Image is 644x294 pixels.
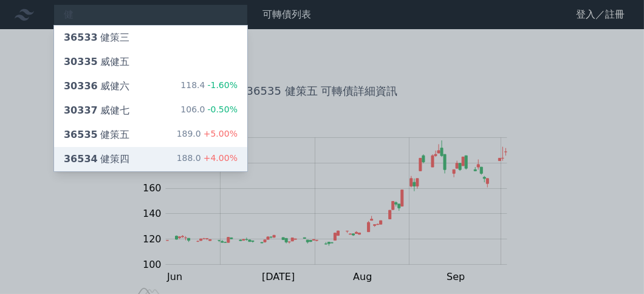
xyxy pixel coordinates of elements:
[54,98,247,123] a: 30337威健七 106.0-0.50%
[201,129,238,138] span: +5.00%
[64,128,129,142] div: 健策五
[64,129,98,140] span: 36535
[64,153,98,165] span: 36534
[64,56,98,67] span: 30335
[64,55,129,69] div: 威健五
[54,26,247,50] a: 36533健策三
[54,74,247,98] a: 30336威健六 118.4-1.60%
[201,153,238,163] span: +4.00%
[64,104,98,116] span: 30337
[205,80,238,90] span: -1.60%
[64,30,129,45] div: 健策三
[54,50,247,74] a: 30335威健五
[64,103,129,118] div: 威健七
[205,104,238,114] span: -0.50%
[54,147,247,171] a: 36534健策四 188.0+4.00%
[54,123,247,147] a: 36535健策五 189.0+5.00%
[177,128,238,142] div: 189.0
[180,103,238,118] div: 106.0
[64,79,129,94] div: 威健六
[64,32,98,43] span: 36533
[64,80,98,92] span: 30336
[180,79,238,94] div: 118.4
[64,152,129,166] div: 健策四
[177,152,238,166] div: 188.0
